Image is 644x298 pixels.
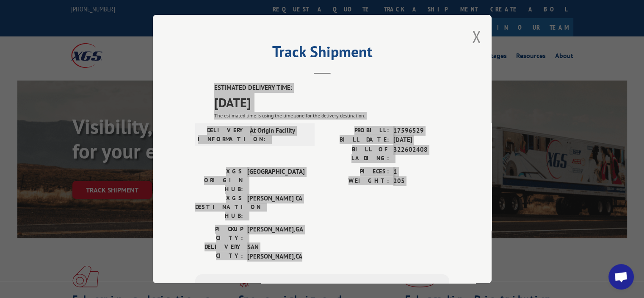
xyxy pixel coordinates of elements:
label: BILL DATE: [322,135,389,145]
span: SAN [PERSON_NAME] , CA [247,242,304,262]
label: WEIGHT: [322,176,389,186]
label: DELIVERY INFORMATION: [198,126,246,144]
span: [PERSON_NAME] CA [247,194,304,220]
label: BILL OF LADING: [322,145,389,163]
span: [DATE] [214,93,449,112]
span: At Origin Facility [250,126,307,144]
span: 322602408 [393,145,449,163]
span: 17596529 [393,126,449,136]
label: XGS DESTINATION HUB: [195,194,243,220]
span: 205 [393,176,449,186]
label: PICKUP CITY: [195,225,243,242]
label: ESTIMATED DELIVERY TIME: [214,83,449,93]
span: [PERSON_NAME] , GA [247,225,304,242]
h2: Track Shipment [195,46,449,62]
span: 1 [393,167,449,177]
span: [DATE] [393,135,449,145]
div: The estimated time is using the time zone for the delivery destination. [214,112,449,120]
label: DELIVERY CITY: [195,242,243,262]
span: [GEOGRAPHIC_DATA] [247,167,304,194]
label: PROBILL: [322,126,389,136]
a: Open chat [608,264,634,290]
label: XGS ORIGIN HUB: [195,167,243,194]
label: PIECES: [322,167,389,177]
button: Close modal [472,25,481,48]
